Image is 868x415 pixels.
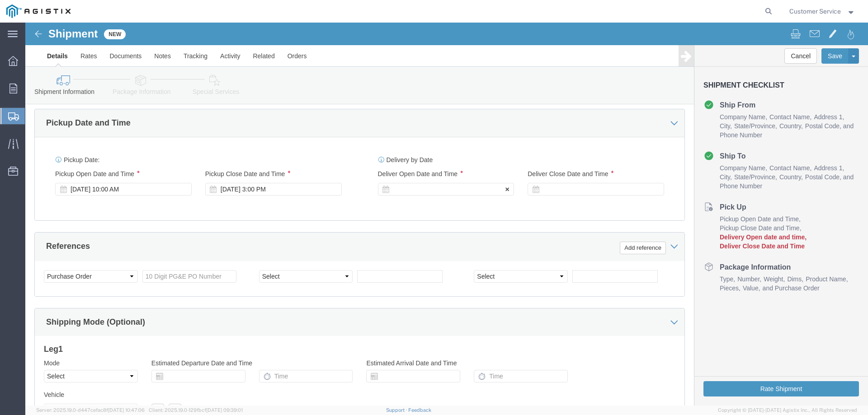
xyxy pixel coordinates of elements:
span: [DATE] 10:47:06 [108,407,145,413]
a: Support [386,407,409,413]
span: [DATE] 09:39:01 [206,407,243,413]
span: Customer Service [789,6,841,16]
a: Feedback [408,407,431,413]
span: Client: 2025.19.0-129fbcf [149,407,243,413]
iframe: FS Legacy Container [25,23,868,406]
span: Server: 2025.19.0-d447cefac8f [36,407,145,413]
button: Customer Service [789,6,856,17]
img: logo [6,5,71,18]
span: Copyright © [DATE]-[DATE] Agistix Inc., All Rights Reserved [718,406,857,414]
